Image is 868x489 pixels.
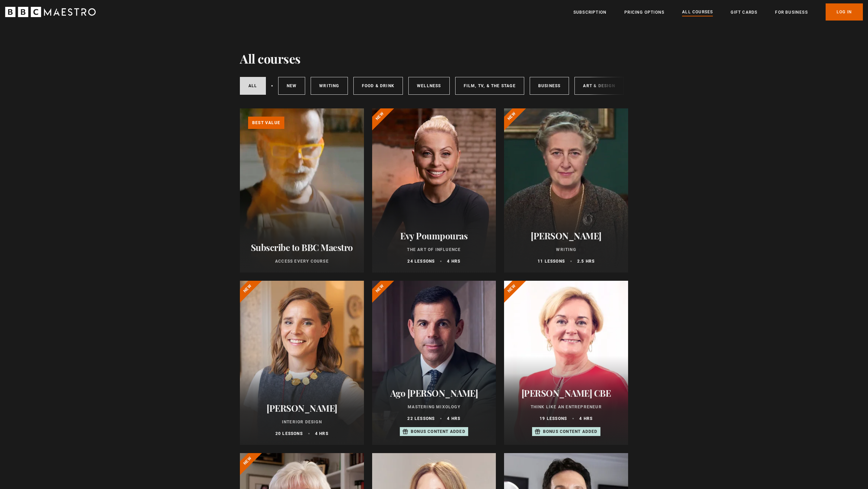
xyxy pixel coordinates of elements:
[530,77,569,95] a: Business
[826,3,863,21] a: Log In
[5,7,96,17] svg: BBC Maestro
[248,419,356,425] p: Interior Design
[248,403,356,413] h2: [PERSON_NAME]
[278,77,306,95] a: New
[504,108,628,273] a: [PERSON_NAME] Writing 11 lessons 2.5 hrs New
[455,77,524,95] a: Film, TV, & The Stage
[512,247,620,253] p: Writing
[775,9,808,16] a: For business
[540,415,567,422] p: 19 lessons
[574,77,623,95] a: Art & Design
[240,281,364,445] a: [PERSON_NAME] Interior Design 20 lessons 4 hrs New
[512,388,620,398] h2: [PERSON_NAME] CBE
[315,431,328,437] p: 4 hrs
[411,428,465,435] p: Bonus content added
[240,51,301,66] h1: All courses
[682,9,713,16] a: All Courses
[731,9,757,16] a: Gift Cards
[624,9,664,16] a: Pricing Options
[380,388,488,398] h2: Ago [PERSON_NAME]
[447,415,460,422] p: 4 hrs
[573,3,863,21] nav: Primary
[512,230,620,241] h2: [PERSON_NAME]
[447,258,460,264] p: 4 hrs
[372,281,496,445] a: Ago [PERSON_NAME] Mastering Mixology 22 lessons 4 hrs Bonus content added New
[380,247,488,253] p: The Art of Influence
[512,404,620,410] p: Think Like an Entrepreneur
[577,258,595,264] p: 2.5 hrs
[407,258,435,264] p: 24 lessons
[353,77,403,95] a: Food & Drink
[408,77,450,95] a: Wellness
[372,108,496,273] a: Evy Poumpouras The Art of Influence 24 lessons 4 hrs New
[573,9,607,16] a: Subscription
[380,404,488,410] p: Mastering Mixology
[311,77,348,95] a: Writing
[579,415,593,422] p: 4 hrs
[538,258,565,264] p: 11 lessons
[543,428,598,435] p: Bonus content added
[380,230,488,241] h2: Evy Poumpouras
[240,77,266,95] a: All
[407,415,435,422] p: 22 lessons
[504,281,628,445] a: [PERSON_NAME] CBE Think Like an Entrepreneur 19 lessons 4 hrs Bonus content added New
[248,117,284,129] p: Best value
[275,431,303,437] p: 20 lessons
